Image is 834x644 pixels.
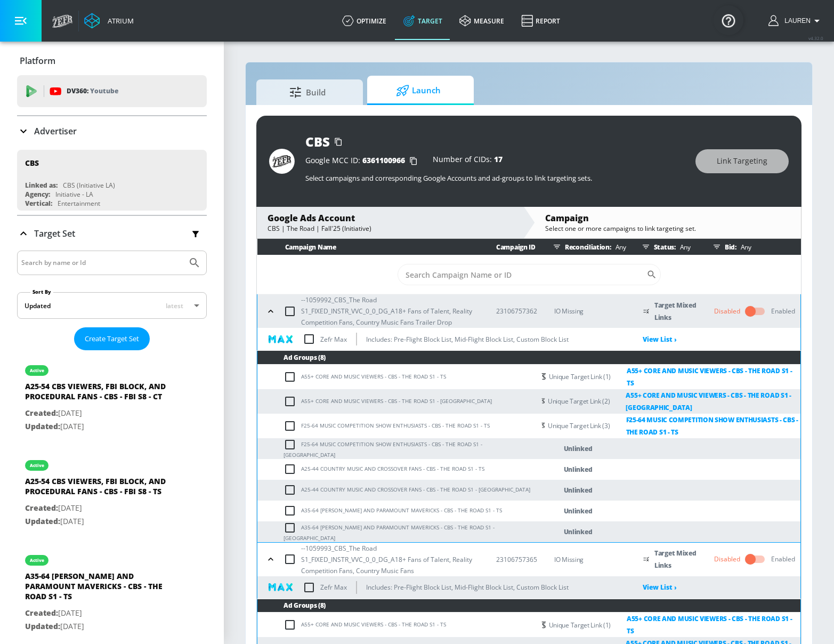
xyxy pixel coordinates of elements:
div: activeA25-54 CBS VIEWERS, FBI BLOCK, AND PROCEDURAL FANS - CBS - FBI S8 - CTCreated:[DATE]Updated... [17,355,207,441]
p: Any [676,241,691,253]
p: Target Mixed Links [654,547,697,571]
div: Search CID Name or Number [398,264,661,285]
input: Search by name or Id [21,256,183,270]
div: CBS [305,133,330,150]
a: A55+ CORE AND MUSIC VIEWERS - CBS - THE ROAD S1 - [GEOGRAPHIC_DATA] [610,389,800,414]
div: Enabled [771,554,795,564]
div: DV360: Youtube [17,75,207,107]
p: Includes: Pre-Flight Block List, Mid-Flight Block List, Custom Block List [366,582,569,593]
div: active [30,558,44,563]
div: active [30,463,44,468]
a: Target [395,2,451,40]
p: Target Mixed Links [654,299,697,324]
td: A55+ CORE AND MUSIC VIEWERS - CBS - THE ROAD S1 - [GEOGRAPHIC_DATA] [257,389,535,414]
p: Unlinked [564,442,593,455]
div: Enabled [771,307,795,316]
div: Unique Target Link (1) [549,613,800,637]
a: measure [451,2,513,40]
p: Unlinked [564,526,593,538]
a: View List › [643,335,677,344]
span: Create Target Set [85,333,139,345]
div: Status: [638,239,697,255]
div: A25-54 CBS VIEWERS, FBI BLOCK, AND PROCEDURAL FANS - CBS - FBI S8 - CT [25,381,174,407]
div: CBSLinked as:CBS (Initiative LA)Agency:Initiative - LAVertical:Entertainment [17,150,207,211]
div: Google Ads AccountCBS | The Road | Fall'25 (Initiative) [257,207,523,238]
div: Unique Target Link (1) [549,365,800,389]
span: login as: lauren.bacher@zefr.com [780,17,811,25]
p: Unlinked [564,463,593,476]
div: Disabled [714,307,740,316]
div: Google Ads Account [268,212,513,224]
div: Initiative - LA [55,190,93,199]
div: Reconciliation: [549,239,626,255]
span: Updated: [25,516,60,526]
div: Updated [25,301,51,310]
p: 23106757362 [496,305,537,317]
a: View List › [643,583,677,592]
p: Zefr Max [320,582,347,593]
span: 17 [494,154,503,164]
p: [DATE] [25,502,174,515]
p: Zefr Max [320,334,347,345]
button: Open Resource Center [714,5,743,35]
p: [DATE] [25,420,174,433]
a: F25-64 MUSIC COMPETITION SHOW ENTHUSIASTS - CBS - THE ROAD S1 - TS [610,414,800,438]
p: IO Missing [554,553,626,566]
td: F25-64 MUSIC COMPETITION SHOW ENTHUSIASTS - CBS - THE ROAD S1 - TS [257,414,535,438]
p: [DATE] [25,407,174,420]
div: activeA35-64 [PERSON_NAME] AND PARAMOUNT MAVERICKS - CBS - THE ROAD S1 - TSCreated:[DATE]Updated:... [17,544,207,641]
p: Any [611,241,626,253]
div: CBS | The Road | Fall'25 (Initiative) [268,224,513,233]
div: CBS [25,158,39,168]
a: Report [513,2,569,40]
p: IO Missing [554,305,626,317]
div: Agency: [25,190,50,199]
div: Atrium [103,16,134,26]
p: Unlinked [564,505,593,517]
p: [DATE] [25,620,174,633]
div: A35-64 [PERSON_NAME] AND PARAMOUNT MAVERICKS - CBS - THE ROAD S1 - TS [25,571,174,607]
p: Platform [20,55,55,67]
div: Advertiser [17,116,207,146]
th: Campaign Name [257,239,480,255]
div: Number of CIDs: [433,156,503,166]
p: Advertiser [34,125,77,137]
input: Search Campaign Name or ID [398,264,646,285]
a: optimize [334,2,395,40]
div: Vertical: [25,199,52,208]
p: DV360: [67,85,118,97]
span: Created: [25,408,58,418]
span: Created: [25,503,58,513]
th: Campaign ID [479,239,537,255]
p: Target Set [34,228,75,239]
div: Entertainment [58,199,100,208]
p: Includes: Pre-Flight Block List, Mid-Flight Block List, Custom Block List [366,334,569,345]
span: Created: [25,608,58,618]
td: A55+ CORE AND MUSIC VIEWERS - CBS - THE ROAD S1 - TS [257,613,535,638]
div: Select one or more campaigns to link targeting set. [545,224,790,233]
div: A25-54 CBS VIEWERS, FBI BLOCK, AND PROCEDURAL FANS - CBS - FBI S8 - TS [25,476,174,502]
p: Unlinked [564,484,593,496]
a: Atrium [84,13,134,29]
div: activeA25-54 CBS VIEWERS, FBI BLOCK, AND PROCEDURAL FANS - CBS - FBI S8 - TSCreated:[DATE]Updated... [17,449,207,536]
td: A25-44 COUNTRY MUSIC AND CROSSOVER FANS - CBS - THE ROAD S1 - [GEOGRAPHIC_DATA] [257,480,535,501]
th: Ad Groups (8) [257,599,800,613]
span: Updated: [25,421,60,431]
div: Platform [17,46,207,76]
span: v 4.32.0 [808,35,823,41]
span: Launch [378,78,459,103]
label: Sort By [30,288,53,295]
div: Bid: [709,239,796,255]
td: F25-64 MUSIC COMPETITION SHOW ENTHUSIASTS - CBS - THE ROAD S1 - [GEOGRAPHIC_DATA] [257,438,535,459]
p: --1059992_CBS_The Road S1_FIXED_INSTR_VVC_0_0_DG_A18+ Fans of Talent, Reality Competition Fans, C... [301,294,479,328]
div: CBS (Initiative LA) [63,181,115,190]
td: A35-64 [PERSON_NAME] AND PARAMOUNT MAVERICKS - CBS - THE ROAD S1 - TS [257,501,535,521]
td: A35-64 [PERSON_NAME] AND PARAMOUNT MAVERICKS - CBS - THE ROAD S1 - [GEOGRAPHIC_DATA] [257,521,535,542]
div: Unique Target Link (3) [548,414,800,438]
p: 23106757365 [496,554,537,565]
td: A55+ CORE AND MUSIC VIEWERS - CBS - THE ROAD S1 - TS [257,364,535,389]
div: Linked as: [25,181,58,190]
td: A25-44 COUNTRY MUSIC AND CROSSOVER FANS - CBS - THE ROAD S1 - TS [257,459,535,480]
p: Select campaigns and corresponding Google Accounts and ad-groups to link targeting sets. [305,173,685,183]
